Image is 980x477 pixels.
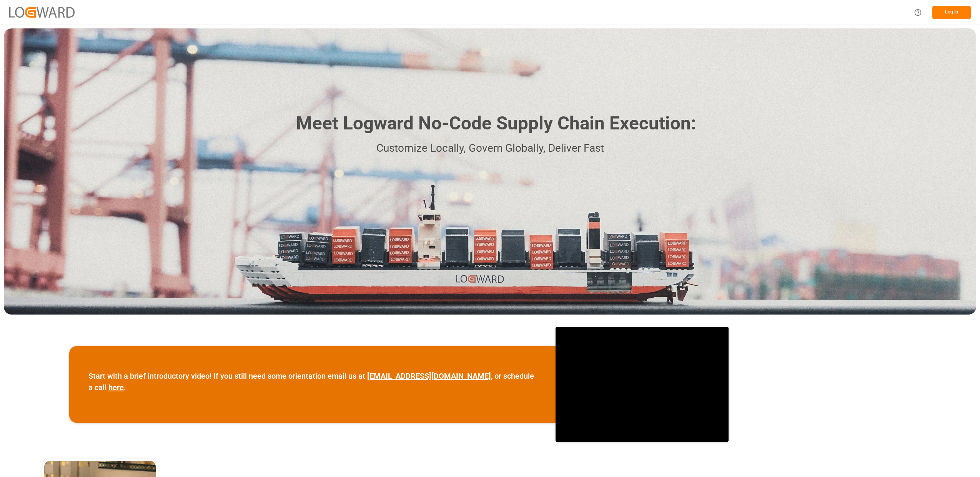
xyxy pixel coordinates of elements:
button: Log In [932,6,971,19]
h1: Meet Logward No-Code Supply Chain Execution: [296,110,696,137]
p: Customize Locally, Govern Globally, Deliver Fast [285,140,696,157]
a: [EMAIL_ADDRESS][DOMAIN_NAME] [367,371,491,381]
a: here [108,383,124,392]
button: Help Center [909,4,927,21]
p: Start with a brief introductory video! If you still need some orientation email us at , or schedu... [88,370,536,393]
img: Logward_new_orange.png [9,7,75,17]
